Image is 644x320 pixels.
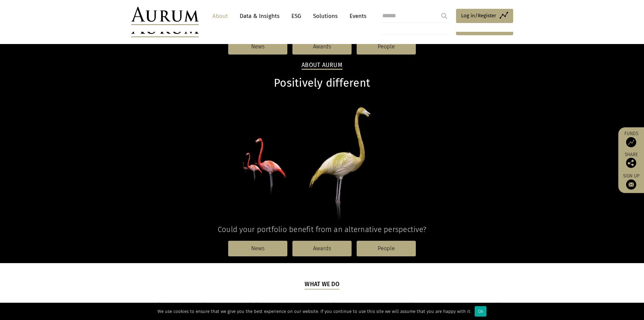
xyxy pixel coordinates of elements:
a: Data & Insights [236,10,283,22]
img: Aurum [131,7,199,25]
a: Events [346,10,366,22]
a: People [357,39,416,55]
div: Ok [475,306,486,317]
h5: What we do [305,280,339,290]
a: Sign up [622,173,641,190]
h4: Could your portfolio benefit from an alternative perspective? [131,225,513,234]
div: Share [622,152,641,168]
a: Awards [292,39,352,55]
img: Share this post [626,158,636,168]
span: Log in/Register [461,12,496,20]
a: People [357,241,416,256]
a: Solutions [310,10,341,22]
img: Access Funds [626,137,636,147]
h1: Positively different [131,77,513,90]
a: ESG [288,10,305,22]
a: Funds [622,131,641,147]
img: Sign up to our newsletter [626,179,636,190]
a: News [228,39,287,55]
a: Log in/Register [456,9,513,23]
h2: About Aurum [302,62,342,70]
span: Aurum is a hedge fund investment specialist focused solely on selecting hedge funds and managing ... [137,302,507,319]
a: Awards [292,241,352,256]
a: About [209,10,231,22]
input: Submit [437,9,451,23]
a: News [228,241,287,256]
